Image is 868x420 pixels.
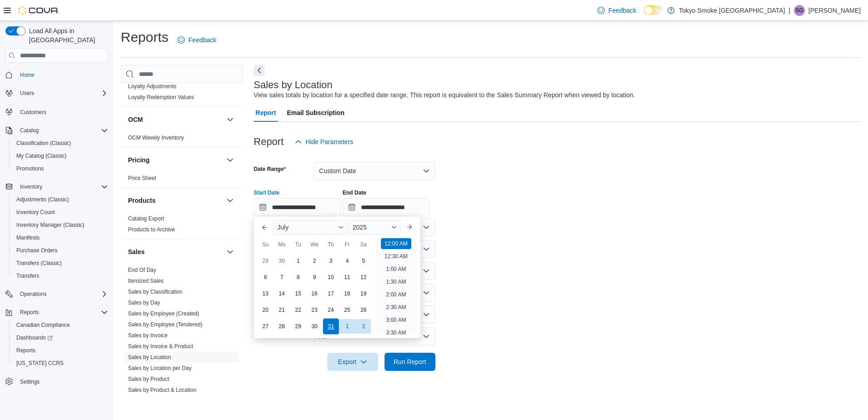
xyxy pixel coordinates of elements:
button: Adjustments (Classic) [9,193,112,206]
p: | [789,5,790,16]
span: July [277,224,289,231]
button: Promotions [9,162,112,175]
div: day-7 [275,270,289,285]
button: Canadian Compliance [9,319,112,331]
div: Tu [291,237,306,252]
div: We [307,237,322,252]
div: day-1 [340,319,355,334]
button: Inventory Manager (Classic) [9,219,112,231]
span: Dashboards [13,332,108,343]
div: day-17 [324,286,338,301]
div: Sa [356,237,371,252]
button: Home [2,68,112,81]
a: Sales by Employee (Created) [128,310,199,317]
div: day-16 [307,286,322,301]
a: Catalog Export [128,215,164,222]
button: Open list of options [423,224,430,231]
a: My Catalog (Classic) [13,150,70,161]
a: Dashboards [13,332,56,343]
span: Price Sheet [128,175,156,182]
span: SG [795,5,803,16]
span: Inventory Count [13,207,108,218]
div: day-29 [291,319,306,334]
div: Products [121,213,243,239]
a: Transfers [13,270,43,281]
button: Customers [2,105,112,118]
div: day-13 [258,286,273,301]
button: Purchase Orders [9,244,112,257]
div: Fr [340,237,355,252]
a: Sales by Day [128,300,160,306]
span: Feedback [608,6,636,15]
span: Catalog [16,125,108,136]
span: Run Report [394,357,426,366]
button: Next month [402,220,417,235]
span: Products to Archive [128,226,175,233]
button: Pricing [225,155,236,165]
a: Products to Archive [128,226,175,233]
button: Transfers (Classic) [9,257,112,270]
li: 12:00 AM [381,238,411,249]
span: Sales by Employee (Tendered) [128,321,202,328]
li: 3:30 AM [382,327,409,338]
a: Feedback [594,1,640,20]
span: OCM Weekly Inventory [128,134,184,141]
button: Sales [128,247,223,256]
div: OCM [121,132,243,147]
a: Itemized Sales [128,278,164,284]
span: Inventory Count [16,209,55,216]
div: July, 2025 [257,253,372,335]
div: day-4 [340,254,355,268]
input: Press the down key to enter a popover containing a calendar. Press the escape key to close the po... [254,198,341,216]
div: Loyalty [121,81,243,106]
div: Th [324,237,338,252]
div: Mo [275,237,289,252]
div: day-14 [275,286,289,301]
div: View sales totals by location for a specified date range. This report is equivalent to the Sales ... [254,90,635,100]
a: Purchase Orders [13,245,61,256]
button: Reports [16,307,43,318]
span: Canadian Compliance [16,321,70,329]
span: Inventory Manager (Classic) [13,220,108,230]
div: day-11 [340,270,355,285]
div: day-20 [258,303,273,317]
span: Email Subscription [287,104,345,122]
button: Run Report [385,353,435,371]
input: Press the down key to open a popover containing a calendar. [343,198,430,216]
label: Start Date [254,189,280,196]
span: End Of Day [128,266,156,274]
div: day-12 [356,270,371,285]
a: Sales by Product & Location [128,387,197,393]
h3: Pricing [128,155,149,165]
button: Open list of options [423,267,430,275]
span: Promotions [16,165,44,172]
label: End Date [343,189,366,196]
span: Sales by Invoice & Product [128,343,193,350]
span: Classification (Classic) [16,140,71,147]
a: Canadian Compliance [13,320,74,330]
a: Price Sheet [128,175,156,181]
a: End Of Day [128,267,156,273]
span: Adjustments (Classic) [13,194,108,205]
div: day-15 [291,286,306,301]
button: Pricing [128,155,223,165]
a: Home [16,70,38,80]
span: 2025 [353,224,367,231]
div: day-30 [307,319,322,334]
a: Sales by Invoice [128,332,168,339]
li: 1:30 AM [382,276,409,287]
a: OCM Weekly Inventory [128,135,184,141]
span: Purchase Orders [16,247,58,254]
a: Inventory Count [13,207,59,218]
button: Reports [9,344,112,357]
span: Sales by Location per Day [128,365,192,372]
span: Transfers [13,270,108,281]
span: Washington CCRS [13,358,108,369]
button: Manifests [9,231,112,244]
button: Sales [225,246,236,257]
h3: Sales [128,247,145,256]
div: day-23 [307,303,322,317]
button: [US_STATE] CCRS [9,357,112,370]
div: day-10 [324,270,338,285]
